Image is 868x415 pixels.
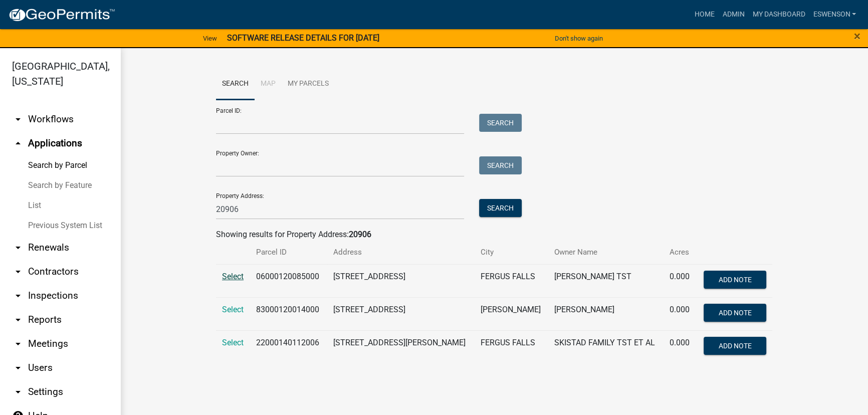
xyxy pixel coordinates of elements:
[475,241,548,264] th: City
[222,305,244,314] a: Select
[475,330,548,363] td: FERGUS FALLS
[704,304,766,322] button: Add Note
[479,199,522,217] button: Search
[327,330,475,363] td: [STREET_ADDRESS][PERSON_NAME]
[551,30,607,47] button: Don't show again
[718,341,751,349] span: Add Note
[854,30,860,42] button: Close
[12,386,24,398] i: arrow_drop_down
[12,290,24,302] i: arrow_drop_down
[854,29,860,43] span: ×
[479,156,522,174] button: Search
[250,297,327,330] td: 83000120014000
[12,314,24,326] i: arrow_drop_down
[199,30,221,47] a: View
[227,33,379,43] strong: SOFTWARE RELEASE DETAILS FOR [DATE]
[704,337,766,355] button: Add Note
[663,330,696,363] td: 0.000
[327,264,475,297] td: [STREET_ADDRESS]
[216,68,255,100] a: Search
[704,271,766,289] button: Add Note
[663,241,696,264] th: Acres
[12,266,24,278] i: arrow_drop_down
[12,362,24,374] i: arrow_drop_down
[663,264,696,297] td: 0.000
[479,114,522,132] button: Search
[327,297,475,330] td: [STREET_ADDRESS]
[222,338,244,347] a: Select
[809,5,860,24] a: eswenson
[548,264,664,297] td: [PERSON_NAME] TST
[250,330,327,363] td: 22000140112006
[349,230,371,239] strong: 20906
[475,297,548,330] td: [PERSON_NAME]
[327,241,475,264] th: Address
[690,5,718,24] a: Home
[222,272,244,281] a: Select
[748,5,809,24] a: My Dashboard
[548,297,664,330] td: [PERSON_NAME]
[250,241,327,264] th: Parcel ID
[12,338,24,350] i: arrow_drop_down
[250,264,327,297] td: 06000120085000
[548,330,664,363] td: SKISTAD FAMILY TST ET AL
[548,241,664,264] th: Owner Name
[718,5,748,24] a: Admin
[12,113,24,125] i: arrow_drop_down
[12,242,24,254] i: arrow_drop_down
[718,308,751,316] span: Add Note
[475,264,548,297] td: FERGUS FALLS
[663,297,696,330] td: 0.000
[12,137,24,149] i: arrow_drop_up
[216,229,772,241] div: Showing results for Property Address:
[282,68,335,100] a: My Parcels
[718,275,751,283] span: Add Note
